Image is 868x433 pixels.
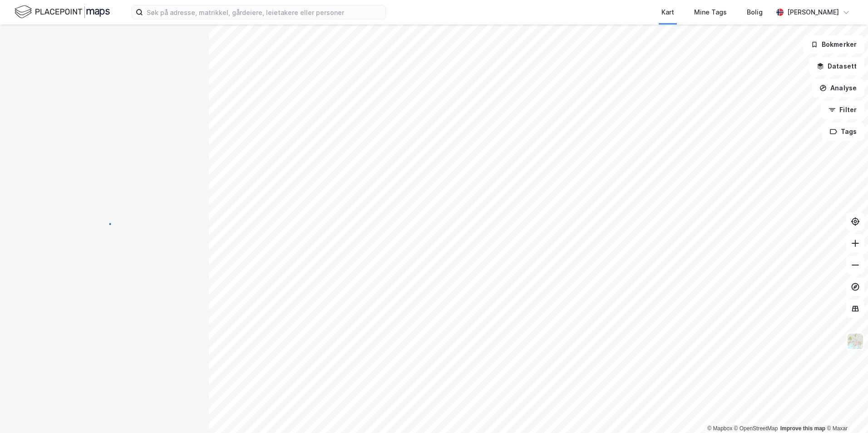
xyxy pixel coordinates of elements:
[821,101,864,119] button: Filter
[803,35,864,54] button: Bokmerker
[822,123,864,141] button: Tags
[823,389,868,433] div: Kontrollprogram for chat
[812,79,864,97] button: Analyse
[15,4,110,20] img: logo.f888ab2527a4732fd821a326f86c7f29.svg
[734,425,778,432] a: OpenStreetMap
[661,7,674,18] div: Kart
[97,216,112,231] img: spinner.a6d8c91a73a9ac5275cf975e30b51cfb.svg
[747,7,763,18] div: Bolig
[143,5,385,19] input: Søk på adresse, matrikkel, gårdeiere, leietakere eller personer
[694,7,727,18] div: Mine Tags
[707,425,732,432] a: Mapbox
[787,7,839,18] div: [PERSON_NAME]
[780,425,825,432] a: Improve this map
[809,57,864,75] button: Datasett
[847,333,864,350] img: Z
[823,389,868,433] iframe: Chat Widget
